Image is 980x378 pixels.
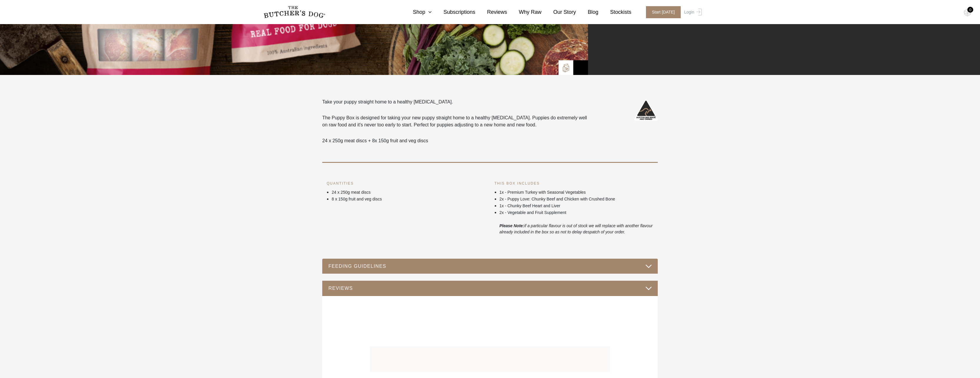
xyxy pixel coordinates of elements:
div: 0 [967,7,973,13]
a: Blog [576,8,598,16]
p: 2x - Vegetable and Fruit Supplement [499,210,653,216]
img: TBD_Build-A-Box.png [562,63,570,72]
p: The Puppy Box is designed for taking your new puppy straight home to a healthy [MEDICAL_DATA]. Pu... [322,114,591,128]
p: 1x - Premium Turkey with Seasonal Vegetables [499,189,653,195]
a: Why Raw [507,8,542,16]
button: REVIEWS [328,284,652,292]
a: Subscriptions [432,8,475,16]
p: 8 x 150g fruit and veg discs [332,196,486,202]
p: 24 x 250g meat discs [332,189,486,195]
i: Please Note: [499,223,524,228]
a: Our Story [542,8,576,16]
span: Start [DATE] [646,6,681,18]
button: FEEDING GUIDELINES [328,262,652,270]
a: Start [DATE] [640,6,683,18]
img: Australian-Made_White.png [634,98,658,122]
a: Shop [401,8,432,16]
a: Login [683,6,702,18]
a: Stockists [598,8,631,16]
a: Reviews [475,8,507,16]
h6: THIS BOX INCLUDES [494,180,653,186]
p: 1x - Chunky Beef Heart and Liver [499,203,653,209]
h6: QUANTITIES [327,180,486,186]
p: 2x - Puppy Love: Chunky Beef and Chicken with Crushed Bone [499,196,653,202]
div: Take your puppy straight home to a healthy [MEDICAL_DATA]. [322,98,591,144]
i: if a particular flavour is out of stock we will replace with another flavour already included in ... [499,223,653,234]
img: Bowl-Icon2.png [576,63,585,72]
p: 24 x 250g meat discs + 8x 150g fruit and veg discs [322,137,591,144]
img: TBD_Cart-Empty.png [964,9,971,16]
